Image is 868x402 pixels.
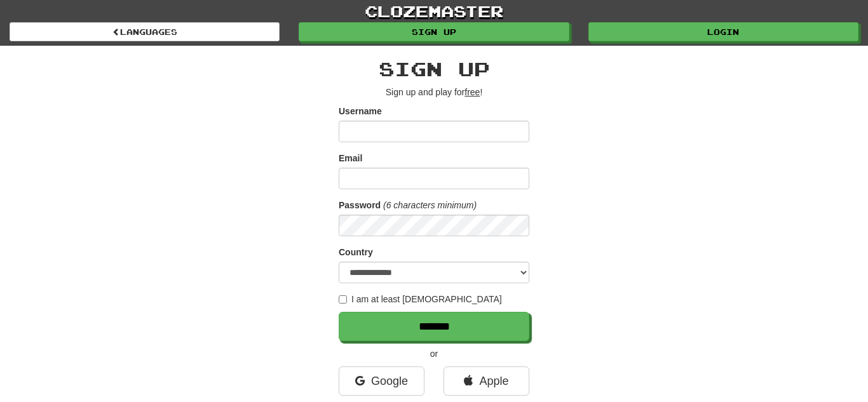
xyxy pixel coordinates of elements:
h2: Sign up [339,58,529,79]
a: Login [588,22,858,41]
a: Google [339,366,424,396]
a: Languages [10,22,280,41]
label: Email [339,152,362,164]
label: Password [339,199,381,211]
label: Username [339,105,382,117]
p: Sign up and play for ! [339,86,529,98]
label: Country [339,246,373,258]
a: Sign up [299,22,569,41]
p: or [339,347,529,360]
u: free [465,87,480,97]
a: Apple [444,366,529,396]
em: (6 characters minimum) [383,200,477,210]
label: I am at least [DEMOGRAPHIC_DATA] [339,293,502,305]
input: I am at least [DEMOGRAPHIC_DATA] [339,295,347,304]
